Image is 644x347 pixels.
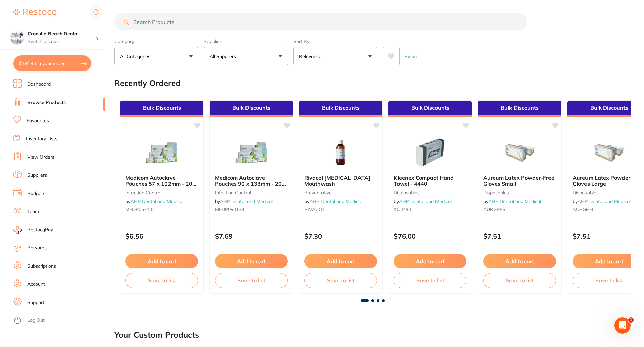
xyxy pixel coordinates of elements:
a: Budgets [27,190,45,197]
small: preventative [304,190,377,195]
img: Restocq Logo [13,9,56,17]
button: Relevance [293,47,377,65]
button: Save to list [125,273,198,288]
a: Inventory Lists [26,136,58,142]
a: Restocq Logo [13,5,56,21]
button: Add to cart [304,254,377,268]
h2: Your Custom Products [114,330,199,340]
a: Account [27,281,45,288]
small: infection control [215,190,288,195]
button: $184.45 in your order [13,55,91,71]
button: Add to cart [394,254,466,268]
a: Support [27,299,44,306]
button: Reset [402,47,419,65]
p: All Categories [120,53,153,60]
img: Rivacol Chlorhexidine Mouthwash [319,136,363,169]
a: AHP Dental and Medical [220,198,273,204]
label: Sort By [293,38,377,44]
small: AURGPFS [483,207,556,212]
small: MEDP090133 [215,207,288,212]
a: AHP Dental and Medical [399,198,452,204]
p: Switch account [28,38,96,45]
button: Save to list [394,273,466,288]
span: by [394,198,452,204]
div: Bulk Discounts [120,101,203,117]
p: $7.30 [304,232,377,240]
div: Bulk Discounts [210,101,293,117]
img: Medicom Autoclave Pouches 90 x 133mm - 200 per box [229,136,273,169]
a: Dashboard [27,81,51,88]
img: Aureum Latex Powder-Free Gloves Large [587,136,631,169]
p: $6.56 [125,232,198,240]
button: All Suppliers [204,47,288,65]
small: disposables [483,190,556,195]
button: Log Out [13,315,103,326]
img: Aureum Latex Powder-Free Gloves Small [498,136,541,169]
button: Add to cart [215,254,288,268]
div: Bulk Discounts [478,101,561,117]
span: 1 [628,317,634,323]
b: Aureum Latex Powder-Free Gloves Small [483,175,556,187]
small: MEDP057102 [125,207,198,212]
a: Subscriptions [27,263,56,270]
h4: Cronulla Beach Dental [28,31,96,37]
span: by [215,198,273,204]
p: $76.00 [394,232,466,240]
b: Kleenex Compact Hand Towel - 4440 [394,175,466,187]
button: Add to cart [125,254,198,268]
div: Bulk Discounts [388,101,472,117]
a: AHP Dental and Medical [578,198,631,204]
p: $7.69 [215,232,288,240]
img: RestocqPay [13,226,22,234]
iframe: Intercom live chat [614,317,631,334]
a: RestocqPay [13,226,53,234]
a: Favourites [27,117,49,124]
small: KC4440 [394,207,466,212]
label: Category [114,38,198,44]
small: RIVACOL [304,207,377,212]
button: Save to list [304,273,377,288]
span: by [573,198,631,204]
a: AHP Dental and Medical [130,198,183,204]
span: by [304,198,362,204]
small: infection control [125,190,198,195]
button: All Categories [114,47,198,65]
button: Add to cart [483,254,556,268]
div: Bulk Discounts [299,101,382,117]
a: View Orders [27,154,54,161]
input: Search Products [114,13,527,30]
span: by [125,198,183,204]
img: Medicom Autoclave Pouches 57 x 102mm - 200 per box [140,136,184,169]
p: All Suppliers [210,53,239,60]
a: Log Out [27,317,45,324]
a: Browse Products [27,99,66,106]
a: AHP Dental and Medical [488,198,541,204]
button: Save to list [215,273,288,288]
a: AHP Dental and Medical [309,198,362,204]
p: $7.51 [483,232,556,240]
button: Save to list [483,273,556,288]
b: Rivacol Chlorhexidine Mouthwash [304,175,377,187]
span: RestocqPay [27,227,53,233]
small: disposables [394,190,466,195]
a: Suppliers [27,172,47,179]
p: Relevance [299,53,324,60]
h2: Recently Ordered [114,79,181,88]
a: Rewards [27,245,47,251]
span: by [483,198,541,204]
img: Cronulla Beach Dental [10,31,24,44]
b: Medicom Autoclave Pouches 90 x 133mm - 200 per box [215,175,288,187]
a: Team [27,208,39,215]
label: Supplier [204,38,288,44]
b: Medicom Autoclave Pouches 57 x 102mm - 200 per box [125,175,198,187]
img: Kleenex Compact Hand Towel - 4440 [408,136,452,169]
